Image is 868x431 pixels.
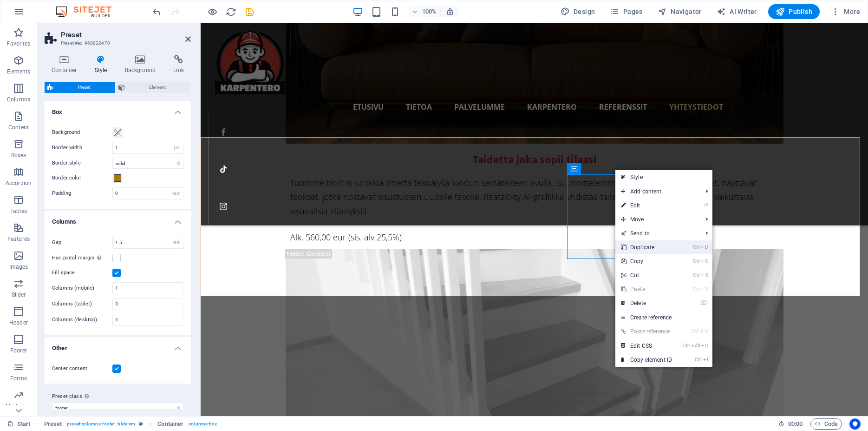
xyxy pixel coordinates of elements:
i: Undo: Border color (none -> $color-primary) (Ctrl+Z) [151,7,162,17]
p: Columns [7,96,30,103]
p: Footer [10,347,27,354]
span: 00 00 [788,418,803,430]
span: . preset-columns-footer .hide-sm [65,418,135,430]
i: C [701,258,708,264]
span: Code [815,418,838,430]
button: Element [116,82,191,93]
i: This element is a customizable preset [139,421,143,426]
i: V [701,286,708,292]
label: Center content [52,363,112,374]
i: Ctrl [695,357,702,363]
h4: Container [45,55,88,74]
label: Columns (tablet) [52,301,112,306]
label: Columns (desktop) [52,317,112,322]
h6: Session time [778,418,803,430]
a: CtrlAltCEdit CSS [615,339,678,353]
span: Element [128,82,188,93]
button: Preset [45,82,115,93]
h4: Background [118,55,167,74]
i: Ctrl [693,244,700,250]
label: Border color [52,172,112,184]
a: CtrlVPaste [615,282,678,296]
a: Send to [615,226,698,240]
label: Columns (mobile) [52,285,112,291]
i: ⌦ [700,300,708,306]
p: Header [9,319,28,326]
span: AI Writer [717,7,757,16]
label: Border width [52,145,112,150]
p: Forms [10,375,27,382]
div: Design (Ctrl+Alt+Y) [557,4,599,19]
i: D [701,244,708,250]
h4: Columns [45,211,191,227]
span: : [795,420,796,427]
div: rem [170,188,183,199]
i: On resize automatically adjust zoom level to fit chosen device. [446,7,454,16]
i: ⇧ [700,328,704,334]
h6: 100% [422,6,437,17]
a: CtrlICopy element ID [615,353,678,367]
label: Horizontal margin [52,252,112,264]
button: Pages [606,4,646,19]
span: Design [561,7,595,16]
i: V [705,328,708,334]
nav: breadcrumb [44,418,217,430]
i: Reload page [226,7,236,17]
span: Navigator [658,7,702,16]
h2: Preset [61,31,191,39]
button: Click here to leave preview mode and continue editing [207,6,218,17]
img: Editor Logo [53,6,123,17]
button: Code [810,418,842,430]
i: Alt [691,343,700,349]
h4: Style [88,55,118,74]
a: ⏎Edit [615,199,678,212]
button: 100% [408,6,441,17]
a: Click to cancel selection. Double-click to open Pages [7,418,31,430]
p: Marketing [6,403,31,410]
a: CtrlXCut [615,268,678,282]
span: Move [615,212,698,226]
p: Boxes [11,152,26,159]
p: Favorites [7,40,30,47]
span: Click to select. Double-click to edit [44,418,62,430]
label: Border style [52,158,112,169]
button: Publish [768,4,820,19]
span: . columns-box [187,418,217,430]
label: Gap [52,240,112,245]
p: Images [9,263,28,271]
a: Ctrl⇧VPaste reference [615,325,678,338]
i: Ctrl [693,286,700,292]
button: save [244,6,255,17]
button: Usercentrics [849,418,861,430]
label: Preset class [52,391,183,402]
span: Add content [615,185,698,199]
p: Features [7,235,30,243]
p: Content [8,124,29,131]
span: More [831,7,860,16]
label: Padding [52,191,112,196]
a: ⌦Delete [615,296,678,310]
p: Slider [12,291,26,298]
button: reload [225,6,236,17]
span: Preset [56,82,112,93]
h4: Box [45,101,191,118]
h4: Link [166,55,191,74]
i: X [701,272,708,278]
i: Ctrl [693,258,700,264]
i: ⏎ [704,202,708,208]
p: Tables [10,207,27,215]
a: CtrlCCopy [615,254,678,268]
i: Save (Ctrl+S) [244,7,255,17]
p: Accordion [6,179,32,187]
a: Create reference [615,311,712,325]
button: Navigator [654,4,705,19]
a: CtrlDDuplicate [615,240,678,254]
i: Ctrl [683,343,691,349]
a: Style [615,170,712,184]
i: I [703,357,708,363]
span: Click to select. Double-click to edit [157,418,183,430]
button: AI Writer [713,4,761,19]
h3: Preset #ed-968822470 [61,39,172,47]
i: C [701,343,708,349]
label: Fill space [52,267,112,278]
